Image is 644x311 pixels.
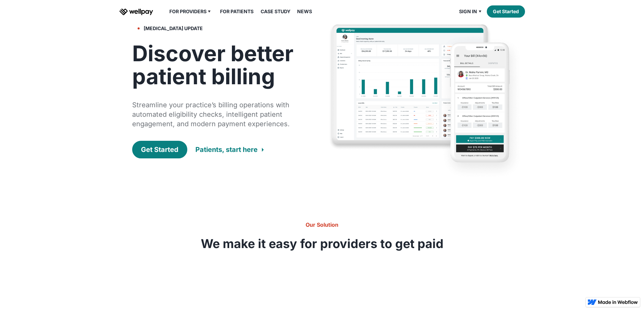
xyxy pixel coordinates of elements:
[200,237,444,250] h3: We make it easy for providers to get paid
[598,300,638,304] img: Made in Webflow
[455,7,487,16] div: Sign in
[195,145,258,154] div: Patients, start here
[200,221,444,229] h6: Our Solution
[144,24,203,32] div: [MEDICAL_DATA] update
[132,141,187,158] a: Get Started
[132,42,303,88] h1: Discover better patient billing
[216,7,258,16] a: For Patients
[195,141,264,158] a: Patients, start here
[293,7,316,16] a: News
[141,145,178,154] div: Get Started
[119,7,153,16] a: home
[257,7,294,16] a: Case Study
[165,7,216,16] div: For Providers
[487,5,525,18] a: Get Started
[132,100,303,129] div: Streamline your practice’s billing operations with automated eligibility checks, intelligent pati...
[169,7,207,16] div: For Providers
[459,7,477,16] div: Sign in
